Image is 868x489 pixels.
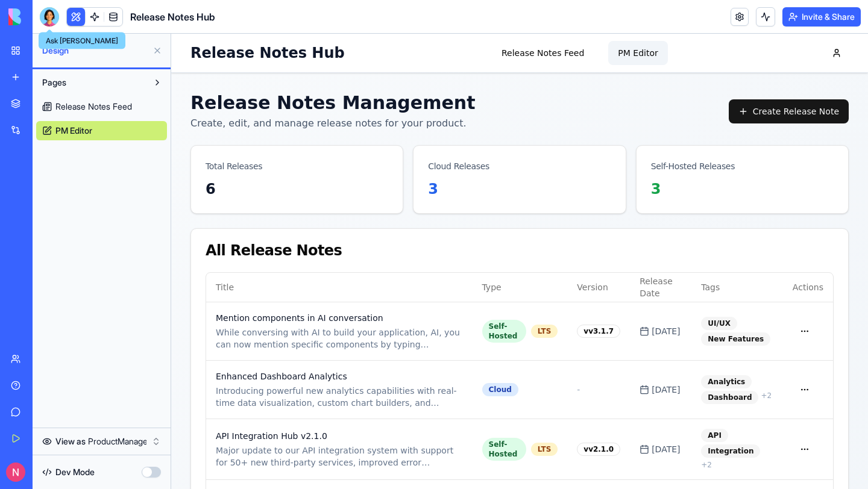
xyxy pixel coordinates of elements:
[45,396,292,408] div: API Integration Hub v2.1.0
[396,239,459,268] th: Version
[311,349,347,363] div: Cloud
[530,357,587,370] div: Dashboard
[301,239,397,268] th: Type
[360,291,387,304] div: LTS
[34,210,662,224] div: All Release Notes
[530,299,599,312] div: New Features
[45,411,292,435] div: Major update to our API integration system with support for 50+ new third-party services, improve...
[530,341,580,355] div: Analytics
[406,409,449,422] div: v v2.1.0
[468,410,511,422] div: [DATE]
[459,239,520,268] th: Release Date
[257,146,439,165] div: 3
[530,411,589,424] div: Integration
[8,8,83,25] img: logo
[39,33,125,49] div: Ask [PERSON_NAME]
[36,121,167,140] a: PM Editor
[19,10,174,29] h1: Release Notes Hub
[130,10,215,24] span: Release Notes Hub
[782,7,861,26] button: Invite & Share
[480,126,662,139] div: Self-Hosted Releases
[612,239,662,268] th: Actions
[530,283,566,296] div: UI/UX
[45,293,292,317] div: While conversing with AI to build your application, AI, you can now mention specific components b...
[406,351,409,361] span: -
[36,97,167,116] a: Release Notes Feed
[42,76,66,89] span: Pages
[45,278,292,290] div: Mention components in AI conversation
[55,101,132,113] span: Release Notes Feed
[6,463,25,482] img: ACg8ocLcociyy9znLq--h6yEi2cYg3E6pP5UTMLYLOfNa3QwLQ1bTA=s96-c
[45,351,292,375] div: Introducing powerful new analytics capabilities with real-time data visualization, custom chart b...
[480,146,662,165] div: 3
[55,466,95,478] span: Dev Mode
[530,426,541,436] span: + 2
[34,126,217,139] div: Total Releases
[257,126,439,139] div: Cloud Releases
[437,7,496,31] button: PM Editor
[311,286,355,309] div: Self-Hosted
[55,435,83,447] span: View as
[19,58,304,80] h1: Release Notes Management
[36,73,148,92] button: Pages
[468,350,511,362] div: [DATE]
[19,83,304,97] p: Create, edit, and manage release notes for your product.
[520,239,612,268] th: Tags
[590,357,600,370] span: + 2
[45,337,292,349] div: Enhanced Dashboard Analytics
[360,409,387,422] div: LTS
[42,45,148,57] span: Design
[35,239,301,268] th: Title
[34,146,217,165] div: 6
[406,291,449,304] div: v v3.1.7
[558,66,678,90] button: Create Release Note
[311,404,355,427] div: Self-Hosted
[321,7,423,31] button: Release Notes Feed
[468,291,511,304] div: [DATE]
[55,125,92,137] span: PM Editor
[530,395,557,408] div: API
